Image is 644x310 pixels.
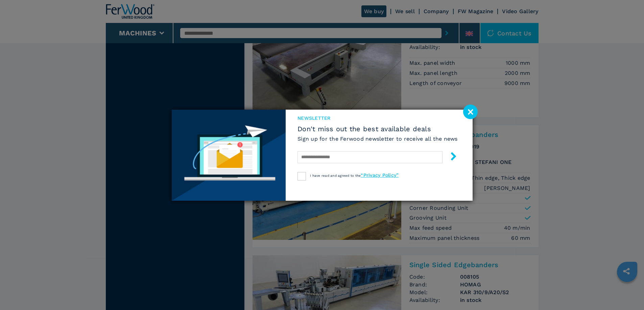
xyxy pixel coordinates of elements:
[297,125,458,133] span: Don't miss out the best available deals
[297,135,458,143] h6: Sign up for the Ferwood newsletter to receive all the news
[443,149,458,165] button: submit-button
[310,174,399,177] span: I have read and agreed to the
[297,115,458,121] span: newsletter
[361,172,399,178] a: “Privacy Policy”
[172,110,286,201] img: Newsletter image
